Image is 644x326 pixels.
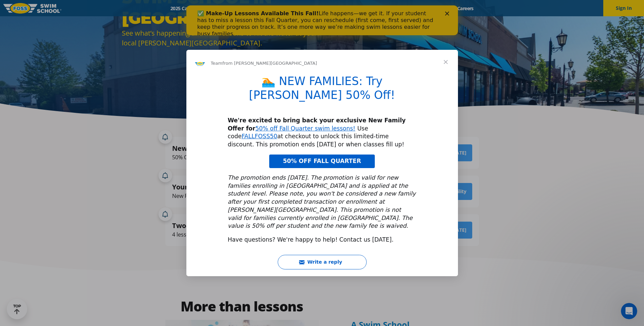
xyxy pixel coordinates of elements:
[242,133,277,140] a: FALLFOSS50
[228,117,406,132] b: We're excited to bring back your exclusive New Family Offer for
[228,75,417,106] h1: 🏊 NEW FAMILIES: Try [PERSON_NAME] 50% Off!
[255,125,353,132] a: 50% off Fall Quarter swim lessons
[283,158,361,164] span: 50% OFF FALL QUARTER
[228,236,417,244] div: Have questions? We're happy to help! Contact us [DATE].
[228,117,417,149] div: Use code at checkout to unlock this limited-time discount. This promotion ends [DATE] or when cla...
[228,174,416,229] i: The promotion ends [DATE]. The promotion is valid for new families enrolling in [GEOGRAPHIC_DATA]...
[222,61,317,66] span: from [PERSON_NAME][GEOGRAPHIC_DATA]
[269,155,374,168] a: 50% OFF FALL QUARTER
[434,50,458,74] span: Close
[278,255,367,269] button: Write a reply
[11,5,132,11] b: ✅ Make-Up Lessons Available This Fall!
[195,58,205,69] img: Profile image for Team
[353,125,355,132] a: !
[211,61,222,66] span: Team
[11,5,250,32] div: Life happens—we get it. If your student has to miss a lesson this Fall Quarter, you can reschedul...
[259,6,265,10] div: Close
